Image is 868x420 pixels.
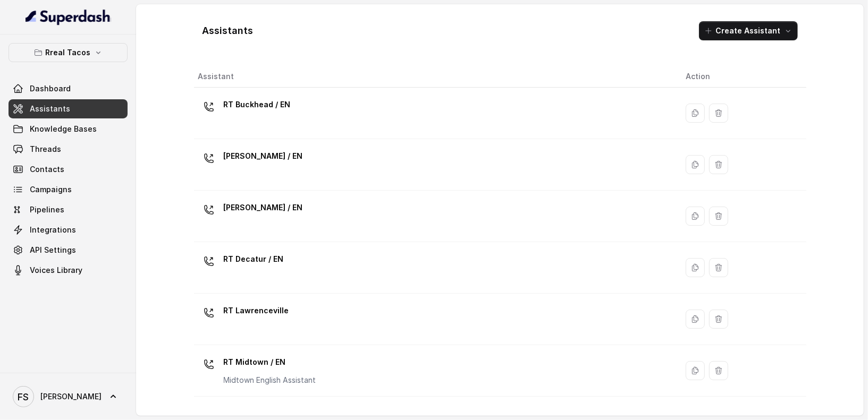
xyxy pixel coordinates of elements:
p: RT Buckhead / EN [224,96,291,113]
span: Assistants [30,104,70,114]
span: Knowledge Bases [30,124,97,134]
p: Midtown English Assistant [224,375,316,385]
span: API Settings [30,245,76,255]
p: Rreal Tacos [46,46,91,59]
p: [PERSON_NAME] / EN [224,199,303,216]
a: Campaigns [9,180,128,199]
a: Voices Library [9,261,128,280]
a: Integrations [9,220,128,239]
th: Action [677,66,806,88]
a: Knowledge Bases [9,119,128,139]
span: Dashboard [30,83,71,94]
th: Assistant [194,66,678,88]
span: Voices Library [30,265,82,276]
span: [PERSON_NAME] [40,391,102,402]
a: Pipelines [9,200,128,219]
h1: Assistants [203,22,254,39]
p: RT Midtown / EN [224,354,316,371]
text: FS [18,391,29,402]
button: Create Assistant [699,21,798,40]
p: RT Lawrenceville [224,302,289,319]
span: Pipelines [30,204,64,215]
p: RT Decatur / EN [224,251,284,268]
p: [PERSON_NAME] / EN [224,148,303,165]
a: Contacts [9,160,128,179]
span: Threads [30,144,61,155]
span: Campaigns [30,184,72,195]
a: Dashboard [9,79,128,98]
a: [PERSON_NAME] [9,382,128,412]
span: Integrations [30,225,76,235]
button: Rreal Tacos [9,43,128,62]
a: API Settings [9,241,128,260]
a: Threads [9,140,128,159]
a: Assistants [9,99,128,118]
span: Contacts [30,164,64,175]
img: light.svg [26,8,111,25]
